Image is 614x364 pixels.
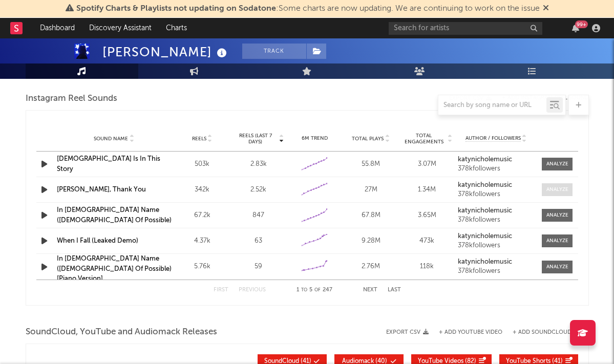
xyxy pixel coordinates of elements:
div: 1.34M [401,185,453,195]
button: + Add YouTube Video [439,330,502,335]
div: 2.52k [233,185,284,195]
input: Search by song name or URL [438,101,546,110]
button: + Add SoundCloud Song [502,330,589,335]
div: 473k [401,236,453,246]
div: + Add YouTube Video [429,330,502,335]
div: 2.83k [233,159,284,169]
a: katynicholemusic [458,182,535,189]
span: Sound Name [94,136,128,142]
div: 27M [345,185,396,195]
span: SoundCloud, YouTube and Audiomack Releases [26,326,217,338]
div: 847 [233,210,284,221]
div: 378k followers [458,165,535,173]
button: Export CSV [386,329,429,335]
button: 99+ [572,24,579,32]
div: 118k [401,262,453,272]
div: 342k [177,185,228,195]
button: + Add SoundCloud Song [513,330,589,335]
div: 2.76M [345,262,396,272]
a: When I Fall (Leaked Demo) [57,238,138,244]
a: Discovery Assistant [82,18,159,38]
div: 67.8M [345,210,396,221]
button: First [214,287,228,293]
div: 67.2k [177,210,228,221]
a: katynicholemusic [458,233,535,240]
div: 1 5 247 [286,284,343,296]
a: katynicholemusic [458,156,535,163]
div: 55.8M [345,159,396,169]
a: Charts [159,18,194,38]
span: Total Engagements [401,133,447,145]
strong: katynicholemusic [458,182,512,188]
span: Spotify Charts & Playlists not updating on Sodatone [76,5,276,13]
button: Next [363,287,377,293]
span: : Some charts are now updating. We are continuing to work on the issue [76,5,540,13]
span: Reels [192,136,206,142]
div: 378k followers [458,191,535,198]
div: 99 + [575,20,588,28]
a: [DEMOGRAPHIC_DATA] Is In This Story [57,156,160,173]
span: Dismiss [543,5,549,13]
button: Track [242,44,306,59]
a: In [DEMOGRAPHIC_DATA] Name ([DEMOGRAPHIC_DATA] Of Possible) [Piano Version] [57,255,172,282]
div: 503k [177,159,228,169]
span: Author / Followers [465,135,521,142]
div: 3.65M [401,210,453,221]
div: 59 [233,262,284,272]
div: 6M Trend [289,135,341,142]
strong: katynicholemusic [458,259,512,265]
button: Last [388,287,401,293]
a: katynicholemusic [458,207,535,215]
button: Previous [239,287,266,293]
div: 4.37k [177,236,228,246]
div: 9.28M [345,236,396,246]
span: of [314,288,321,292]
div: 378k followers [458,268,535,275]
strong: katynicholemusic [458,233,512,240]
span: to [301,288,307,292]
a: In [DEMOGRAPHIC_DATA] Name ([DEMOGRAPHIC_DATA] Of Possible) [57,207,172,224]
a: [PERSON_NAME], Thank You [57,186,146,193]
a: katynicholemusic [458,259,535,266]
div: 5.76k [177,262,228,272]
span: Total Plays [352,136,384,142]
div: [PERSON_NAME] [102,44,229,60]
div: 63 [233,236,284,246]
input: Search for artists [389,22,542,35]
strong: katynicholemusic [458,207,512,214]
div: 378k followers [458,242,535,249]
a: Dashboard [33,18,82,38]
div: 3.07M [401,159,453,169]
span: Instagram Reel Sounds [26,93,117,105]
div: 378k followers [458,217,535,224]
strong: katynicholemusic [458,156,512,163]
span: Reels (last 7 days) [233,133,278,145]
